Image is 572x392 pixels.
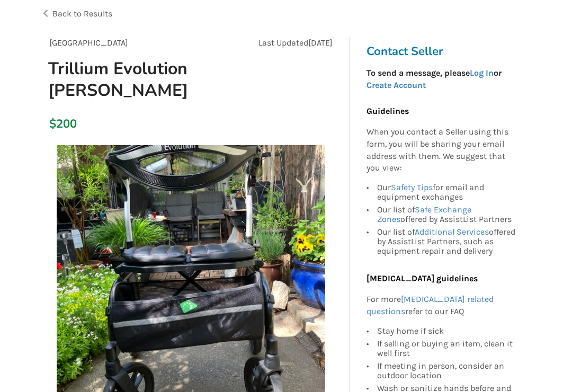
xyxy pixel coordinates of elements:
p: For more refer to our FAQ [367,293,518,318]
span: Back to Results [52,8,112,19]
h1: Trillium Evolution [PERSON_NAME] [40,58,246,101]
span: Last Updated [258,38,308,48]
div: Our for email and equipment exchanges [377,183,518,203]
span: [DATE] [308,38,333,48]
a: Log In [470,68,494,78]
p: When you contact a Seller using this form, you will be sharing your email address with them. We s... [367,126,518,174]
strong: To send a message, please or [367,68,502,90]
div: Stay home if sick [377,326,518,337]
div: Our list of offered by AssistList Partners [377,203,518,226]
a: Additional Services [415,227,489,237]
b: [MEDICAL_DATA] guidelines [367,273,478,283]
a: Safe Exchange Zones [377,204,471,224]
div: If selling or buying an item, clean it well first [377,337,518,360]
a: Safety Tips [391,182,433,192]
a: [MEDICAL_DATA] related questions [367,294,494,316]
div: If meeting in person, consider an outdoor location [377,360,518,382]
h3: Contact Seller [367,44,523,59]
a: Create Account [367,80,426,90]
span: [GEOGRAPHIC_DATA] [49,38,128,48]
div: Our list of offered by AssistList Partners, such as equipment repair and delivery [377,226,518,256]
b: Guidelines [367,106,409,116]
div: $200 [49,117,51,131]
